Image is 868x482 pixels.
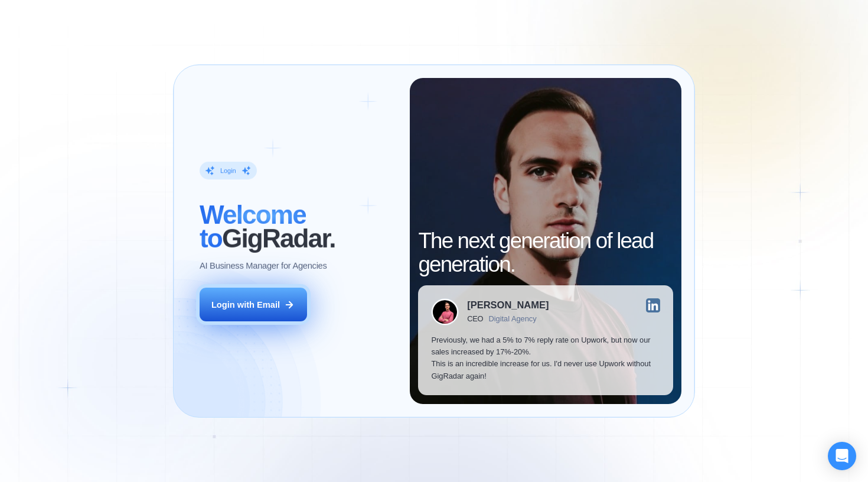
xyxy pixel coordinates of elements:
[220,166,236,175] div: Login
[200,200,306,253] span: Welcome to
[467,301,549,311] div: [PERSON_NAME]
[200,260,327,272] p: AI Business Manager for Agencies
[418,229,673,277] h2: The next generation of lead generation.
[489,315,537,324] div: Digital Agency
[467,315,483,324] div: CEO
[211,299,280,311] div: Login with Email
[200,288,307,321] button: Login with Email
[828,442,856,470] div: Open Intercom Messenger
[200,203,397,251] h2: ‍ GigRadar.
[431,334,660,382] p: Previously, we had a 5% to 7% reply rate on Upwork, but now our sales increased by 17%-20%. This ...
